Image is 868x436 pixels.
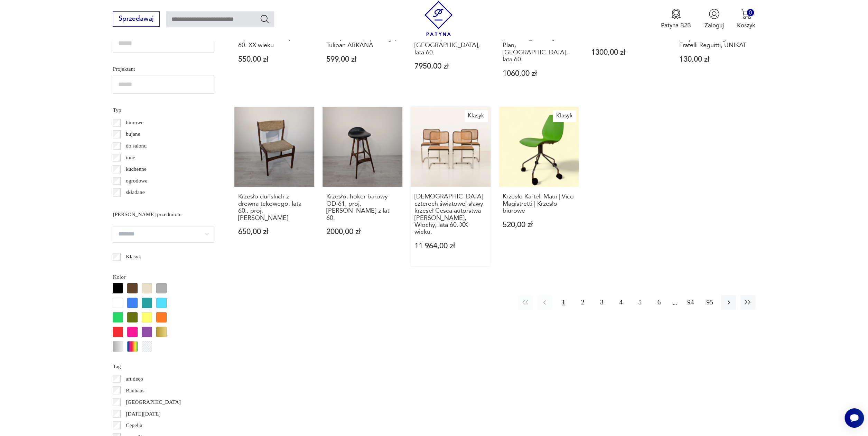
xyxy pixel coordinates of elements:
p: ogrodowe [126,177,147,186]
p: składane [126,188,145,197]
p: 650,00 zł [238,229,311,236]
p: 11 964,00 zł [414,243,487,250]
a: Krzesło duńskich z drewna tekowego, lata 60., proj. Erik BuchKrzesło duńskich z drewna tekowego, ... [234,107,314,266]
p: 130,00 zł [679,56,752,63]
h3: Komplet sześciu krzeseł, McIntosh, [GEOGRAPHIC_DATA], lata 60. [414,28,487,57]
p: Koszyk [737,21,755,29]
p: biurowe [126,118,143,127]
button: 0Koszyk [737,9,755,29]
p: do salonu [126,142,147,151]
button: Zaloguj [704,9,724,29]
a: Krzesło, hoker barowy OD-61, proj. Erika Bucha z lat 60.Krzesło, hoker barowy OD-61, proj. [PERSO... [323,107,402,266]
h3: Krzesło duńskich z drewna tekowego, lata 60., proj. [PERSON_NAME] [238,194,311,222]
button: 3 [594,295,609,310]
p: Klasyk [126,252,141,261]
p: inne [126,153,135,162]
p: Bauhaus [126,386,144,395]
p: [DATE][DATE] [126,409,160,418]
p: [GEOGRAPHIC_DATA] [126,398,181,407]
button: 6 [652,295,666,310]
p: Kolor [113,273,214,282]
button: 5 [632,295,647,310]
h3: Krzesło-wieszak włoskie, proj. Ico Parisiego dla Fratelli Reguitti, UNIKAT [679,28,752,50]
a: Ikona medaluPatyna B2B [661,9,691,29]
p: Zaloguj [704,21,724,29]
p: bujane [126,130,140,139]
img: Ikona koszyka [741,9,752,19]
p: 599,00 zł [326,56,399,63]
p: 1060,00 zł [503,70,575,78]
h3: Krzesło, proj. [PERSON_NAME], G-Plan, [GEOGRAPHIC_DATA], lata 60. [503,28,575,64]
p: Cepelia [126,421,142,430]
a: KlasykZestaw czterech światowej sławy krzeseł Cesca autorstwa Marcela Breuera, Włochy, lata 60. X... [411,107,491,266]
button: 95 [702,295,717,310]
iframe: Smartsupp widget button [844,408,864,428]
p: 2000,00 zł [326,229,399,236]
p: art deco [126,374,143,383]
button: 1 [556,295,571,310]
p: Projektant [113,65,214,74]
p: 7950,00 zł [414,63,487,70]
h3: Krzesło, hoker barowy OD-61, proj. [PERSON_NAME] z lat 60. [326,194,399,222]
p: kuchenne [126,165,147,174]
a: KlasykKrzesło Kartell Maui | Vico Magistretti | Krzesło biuroweKrzesło Kartell Maui | Vico Magist... [499,107,579,266]
h3: Fotel, tron secesja z lat 30. [591,28,663,43]
h3: [DEMOGRAPHIC_DATA] czterech światowej sławy krzeseł Cesca autorstwa [PERSON_NAME], Włochy, lata 6... [414,194,487,236]
button: 4 [613,295,628,310]
button: Szukaj [260,14,270,24]
img: Ikona medalu [671,9,681,19]
button: 2 [575,295,590,310]
a: Sprzedawaj [113,17,159,22]
button: Patyna B2B [661,9,691,29]
p: 520,00 zł [503,222,575,229]
p: 1300,00 zł [591,49,663,56]
button: Sprzedawaj [113,11,159,27]
p: 550,00 zł [238,56,311,63]
p: taboret [126,200,141,209]
p: Tag [113,362,214,371]
p: Typ [113,106,214,115]
h3: Krzesło Kartell Maui | Vico Magistretti | Krzesło biurowe [503,194,575,215]
h3: taboret / stołek vintage, retro, lata 60., space age, Tulipan ARKANA [326,28,399,50]
button: 94 [683,295,698,310]
div: 0 [747,9,754,16]
img: Ikonka użytkownika [709,9,719,19]
h3: Bukowe krzesło tapicerowane JAR, lata 60. XX wieku [238,28,311,50]
img: Patyna - sklep z meblami i dekoracjami vintage [421,1,456,36]
p: Patyna B2B [661,21,691,29]
p: [PERSON_NAME] przedmiotu [113,210,214,219]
